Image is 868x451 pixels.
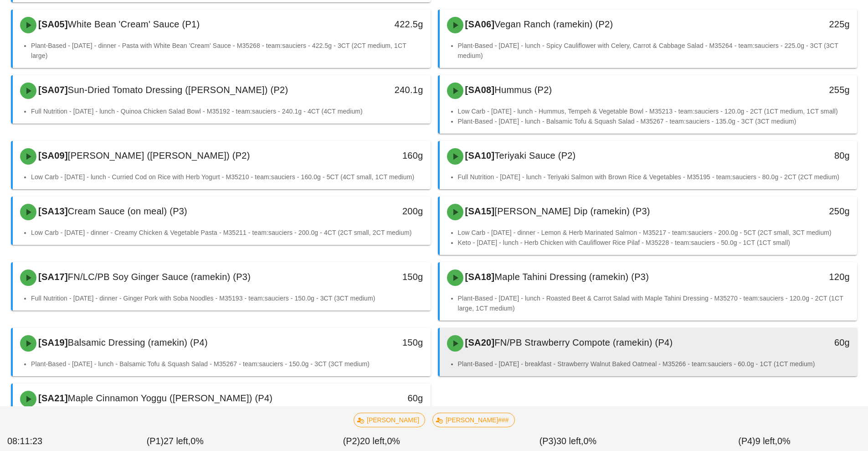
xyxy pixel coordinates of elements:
[360,413,419,427] span: [PERSON_NAME]
[757,148,850,163] div: 80g
[36,393,68,403] span: [SA21]
[68,272,251,282] span: FN/LC/PB Soy Ginger Sauce (ramekin) (P3)
[68,337,208,347] span: Balsamic Dressing (ramekin) (P4)
[31,106,423,116] li: Full Nutrition - [DATE] - lunch - Quinoa Chicken Salad Bowl - M35192 - team:sauciers - 240.1g - 4...
[458,172,850,182] li: Full Nutrition - [DATE] - lunch - Teriyaki Salmon with Brown Rice & Vegetables - M35195 - team:sa...
[494,19,613,29] span: Vegan Ranch (ramekin) (P2)
[330,270,423,284] div: 150g
[463,272,495,282] span: [SA18]
[31,41,423,61] li: Plant-Based - [DATE] - dinner - Pasta with White Bean 'Cream' Sauce - M35268 - team:sauciers - 42...
[77,433,273,450] div: (P1) 0%
[330,83,423,97] div: 240.1g
[36,19,68,29] span: [SA05]
[330,148,423,163] div: 160g
[458,116,850,126] li: Plant-Based - [DATE] - lunch - Balsamic Tofu & Squash Salad - M35267 - team:sauciers - 135.0g - 3...
[36,337,68,347] span: [SA19]
[31,228,423,238] li: Low Carb - [DATE] - dinner - Creamy Chicken & Vegetable Pasta - M35211 - team:sauciers - 200.0g -...
[330,17,423,31] div: 422.5g
[463,150,495,161] span: [SA10]
[757,204,850,218] div: 250g
[494,206,650,216] span: [PERSON_NAME] Dip (ramekin) (P3)
[463,85,495,95] span: [SA08]
[755,436,777,446] span: 9 left,
[463,206,495,216] span: [SA15]
[330,335,423,350] div: 150g
[273,433,470,450] div: (P2) 0%
[757,83,850,97] div: 255g
[463,19,495,29] span: [SA06]
[494,272,649,282] span: Maple Tahini Dressing (ramekin) (P3)
[68,150,250,161] span: [PERSON_NAME] ([PERSON_NAME]) (P2)
[556,436,583,446] span: 30 left,
[757,270,850,284] div: 120g
[666,433,863,450] div: (P4) 0%
[494,85,552,95] span: Hummus (P2)
[330,204,423,218] div: 200g
[458,359,850,369] li: Plant-Based - [DATE] - breakfast - Strawberry Walnut Baked Oatmeal - M35266 - team:sauciers - 60....
[5,433,77,450] div: 08:11:23
[458,293,850,313] li: Plant-Based - [DATE] - lunch - Roasted Beet & Carrot Salad with Maple Tahini Dressing - M35270 - ...
[68,393,272,403] span: Maple Cinnamon Yoggu ([PERSON_NAME]) (P4)
[31,359,423,369] li: Plant-Based - [DATE] - lunch - Balsamic Tofu & Squash Salad - M35267 - team:sauciers - 150.0g - 3...
[68,19,200,29] span: White Bean 'Cream' Sauce (P1)
[458,41,850,61] li: Plant-Based - [DATE] - lunch - Spicy Cauliflower with Celery, Carrot & Cabbage Salad - M35264 - t...
[31,293,423,303] li: Full Nutrition - [DATE] - dinner - Ginger Pork with Soba Noodles - M35193 - team:sauciers - 150.0...
[36,85,68,95] span: [SA07]
[458,106,850,116] li: Low Carb - [DATE] - lunch - Hummus, Tempeh & Vegetable Bowl - M35213 - team:sauciers - 120.0g - 2...
[470,433,666,450] div: (P3) 0%
[36,272,68,282] span: [SA17]
[438,413,509,427] span: [PERSON_NAME]###
[757,335,850,350] div: 60g
[36,206,68,216] span: [SA13]
[31,172,423,182] li: Low Carb - [DATE] - lunch - Curried Cod on Rice with Herb Yogurt - M35210 - team:sauciers - 160.0...
[494,150,575,161] span: Teriyaki Sauce (P2)
[463,337,495,347] span: [SA20]
[458,228,850,238] li: Low Carb - [DATE] - dinner - Lemon & Herb Marinated Salmon - M35217 - team:sauciers - 200.0g - 5C...
[494,337,673,347] span: FN/PB Strawberry Compote (ramekin) (P4)
[757,17,850,31] div: 225g
[164,436,190,446] span: 27 left,
[36,150,68,161] span: [SA09]
[360,436,387,446] span: 20 left,
[458,238,850,248] li: Keto - [DATE] - lunch - Herb Chicken with Cauliflower Rice Pilaf - M35228 - team:sauciers - 50.0g...
[68,85,288,95] span: Sun-Dried Tomato Dressing ([PERSON_NAME]) (P2)
[68,206,187,216] span: Cream Sauce (on meal) (P3)
[330,391,423,405] div: 60g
